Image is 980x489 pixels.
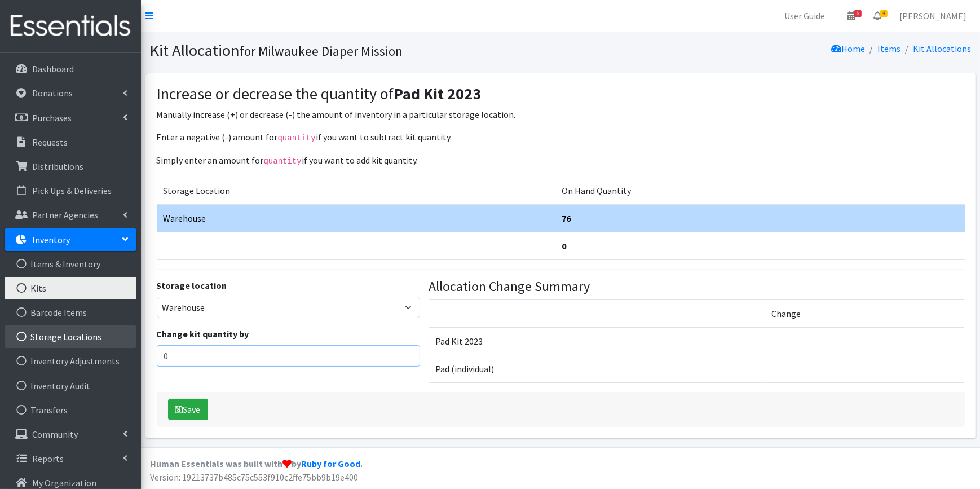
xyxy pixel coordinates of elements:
p: Distributions [32,161,83,172]
strong: Human Essentials was built with by . [150,458,363,469]
p: Dashboard [32,63,74,74]
p: Enter a negative (-) amount for if you want to subtract kit quantity. [157,130,965,144]
a: 6 [838,5,864,27]
p: Manually increase (+) or decrease (-) the amount of inventory in a particular storage location. [157,108,965,121]
a: Donations [5,82,136,104]
td: Change [765,299,964,327]
p: Purchases [32,112,72,124]
a: Inventory [5,228,136,251]
a: Kits [5,277,136,299]
a: [PERSON_NAME] [890,5,975,27]
label: Storage location [157,279,227,292]
a: Ruby for Good [301,458,360,469]
label: Change kit quantity by [157,327,249,341]
td: On Hand Quantity [555,177,964,205]
a: Barcode Items [5,301,136,324]
p: Simply enter an amount for if you want to add kit quantity. [157,153,965,168]
a: Inventory Audit [5,375,136,397]
td: Pad (individual) [429,355,765,382]
span: 4 [880,10,888,17]
span: Version: 19213737b485c75c553f910c2ffe75bb9b19e400 [150,472,358,483]
a: 4 [864,5,890,27]
a: Inventory Adjustments [5,350,136,372]
a: Pick Ups & Deliveries [5,179,136,202]
strong: 76 [562,213,571,224]
p: Requests [32,136,68,148]
a: Community [5,423,136,446]
strong: 0 [562,240,566,252]
a: Kit Allocations [913,43,972,54]
a: Requests [5,131,136,153]
td: Warehouse [157,205,555,232]
p: Pick Ups & Deliveries [32,185,112,196]
p: Reports [32,453,64,464]
h4: Allocation Change Summary [429,279,964,295]
small: for Milwaukee Diaper Mission [240,43,403,59]
strong: Pad Kit 2023 [394,83,482,104]
a: Dashboard [5,58,136,80]
img: HumanEssentials [5,7,136,45]
code: quantity [278,134,316,143]
a: Items [878,43,901,54]
h3: Increase or decrease the quantity of [157,85,965,104]
a: Items & Inventory [5,253,136,275]
p: Community [32,429,78,440]
a: Distributions [5,155,136,178]
span: 6 [854,10,862,17]
code: quantity [264,157,302,166]
a: Storage Locations [5,325,136,348]
p: My Organization [32,477,96,488]
p: Inventory [32,234,70,245]
a: User Guide [775,5,834,27]
button: Save [168,399,208,420]
a: Transfers [5,399,136,421]
td: Storage Location [157,177,555,205]
a: Reports [5,447,136,470]
h1: Kit Allocation [150,41,557,60]
td: Pad Kit 2023 [429,327,765,355]
a: Partner Agencies [5,204,136,226]
a: Home [832,43,866,54]
a: Purchases [5,107,136,129]
p: Partner Agencies [32,209,98,221]
p: Donations [32,87,73,99]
